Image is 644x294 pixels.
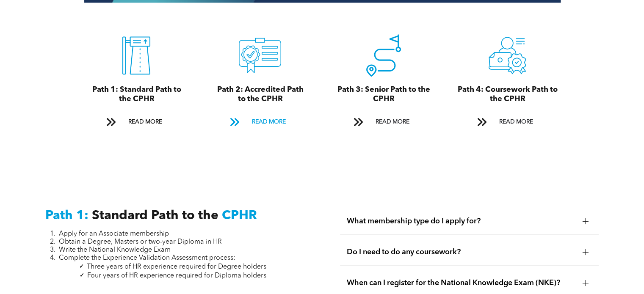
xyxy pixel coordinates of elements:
span: Four years of HR experience required for Diploma holders [87,272,266,279]
span: When can I register for the National Knowledge Exam (NKE)? [347,278,575,288]
span: Write the National Knowledge Exam [59,247,171,253]
span: Standard Path to the [92,209,218,222]
span: Path 4: Coursework Path to the CPHR [457,86,557,103]
span: Path 1: [45,209,88,222]
span: What membership type do I apply for? [347,217,575,226]
span: Obtain a Degree, Masters or two-year Diploma in HR [59,239,222,245]
span: Path 1: Standard Path to the CPHR [92,86,181,103]
span: Apply for an Associate membership [59,231,169,237]
span: READ MORE [249,114,288,130]
span: Do I need to do any coursework? [347,247,575,257]
a: READ MORE [471,114,544,130]
span: Complete the Experience Validation Assessment process: [59,255,235,261]
span: Path 2: Accredited Path to the CPHR [217,86,303,103]
span: READ MORE [496,114,536,130]
a: READ MORE [347,114,420,130]
span: Path 3: Senior Path to the CPHR [337,86,430,103]
a: READ MORE [224,114,296,130]
span: READ MORE [125,114,165,130]
a: READ MORE [100,114,173,130]
span: Three years of HR experience required for Degree holders [87,264,266,270]
span: READ MORE [372,114,412,130]
span: CPHR [222,209,257,222]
